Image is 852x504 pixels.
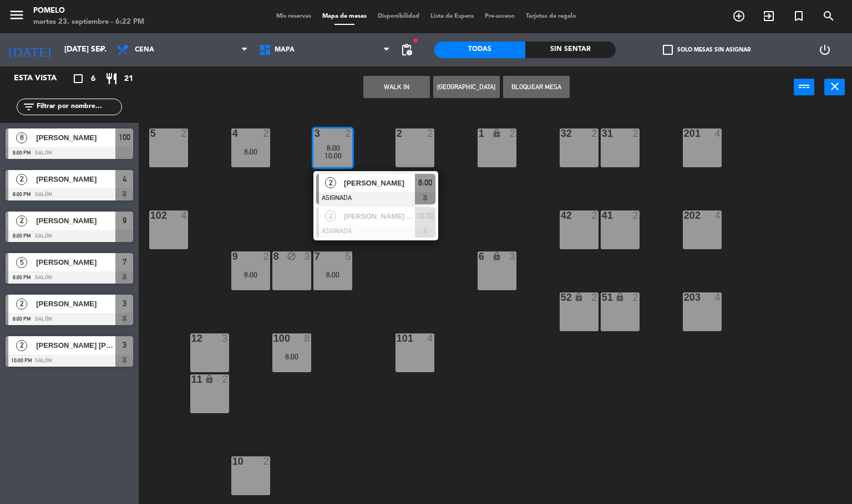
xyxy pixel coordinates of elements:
[16,174,27,185] span: 2
[150,210,151,220] div: 102
[363,76,430,98] button: WALK IN
[684,292,684,302] div: 203
[520,13,582,19] span: Tarjetas de regalo
[684,210,684,220] div: 202
[135,46,154,54] span: Cena
[794,79,814,95] button: power_input
[592,128,599,138] div: 2
[222,374,229,384] div: 2
[732,9,745,23] i: add_circle_outline
[72,72,85,85] i: crop_square
[715,292,722,302] div: 4
[633,128,640,138] div: 2
[275,46,295,54] span: Mapa
[231,271,270,279] div: 8:00
[16,340,27,351] span: 2
[16,215,27,227] span: 2
[561,210,561,220] div: 42
[105,72,118,85] i: restaurant
[181,128,188,138] div: 2
[263,456,270,466] div: 2
[36,132,115,143] span: [PERSON_NAME]
[16,132,27,143] span: 8
[492,128,501,138] i: lock
[372,13,425,19] span: Disponibilidad
[36,340,115,351] span: [PERSON_NAME] [PERSON_NAME] [PERSON_NAME]
[22,100,35,114] i: filter_list
[715,128,722,138] div: 4
[684,128,684,138] div: 201
[8,7,25,27] button: menu
[510,251,516,261] div: 3
[272,353,311,361] div: 8:00
[232,456,233,466] div: 10
[327,143,340,152] span: 8:00
[828,80,841,93] i: close
[561,128,561,138] div: 32
[492,251,501,261] i: lock
[416,209,434,223] span: 10:00
[633,292,640,302] div: 2
[36,173,115,185] span: [PERSON_NAME]
[663,45,673,55] span: check_box_outline_blank
[561,292,561,302] div: 52
[231,148,270,156] div: 8:00
[8,7,25,23] i: menu
[6,72,80,85] div: Esta vista
[95,43,108,56] i: arrow_drop_down
[315,128,315,138] div: 3
[123,172,126,186] span: 4
[232,251,233,261] div: 9
[346,251,352,261] div: 5
[574,292,584,302] i: lock
[798,80,811,93] i: power_input
[287,251,296,261] i: block
[263,128,270,138] div: 2
[400,43,413,56] span: pending_actions
[222,333,229,343] div: 3
[205,374,214,384] i: lock
[525,42,616,58] div: Sin sentar
[191,333,192,343] div: 12
[510,128,516,138] div: 2
[36,298,115,310] span: [PERSON_NAME]
[16,299,27,310] span: 2
[792,9,805,23] i: turned_in_not
[33,17,144,28] div: martes 23. septiembre - 6:22 PM
[592,210,599,220] div: 2
[123,255,126,269] span: 7
[824,79,845,95] button: close
[35,101,121,113] input: Filtrar por nombre...
[425,13,479,19] span: Lista de Espera
[16,257,27,268] span: 5
[818,43,831,56] i: power_settings_new
[615,292,625,302] i: lock
[191,374,192,384] div: 11
[91,73,95,85] span: 6
[305,251,311,261] div: 3
[315,251,315,261] div: 7
[123,297,126,310] span: 3
[36,215,115,227] span: [PERSON_NAME]
[313,271,352,279] div: 8:00
[434,42,525,58] div: Todas
[232,128,233,138] div: 4
[418,176,432,189] span: 8:00
[123,338,126,352] span: 3
[663,45,750,55] label: Solo mesas sin asignar
[317,13,372,19] span: Mapa de mesas
[479,13,520,19] span: Pre-acceso
[305,333,311,343] div: 8
[412,37,419,44] span: fiber_manual_record
[325,177,336,188] span: 2
[124,73,133,85] span: 21
[822,9,835,23] i: search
